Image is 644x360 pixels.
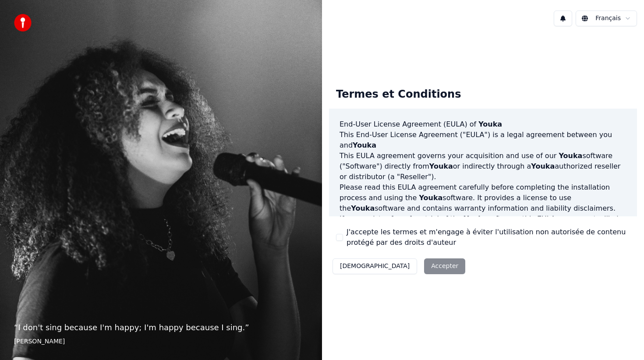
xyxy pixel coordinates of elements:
span: Youka [429,162,453,170]
span: Youka [559,152,582,160]
img: youka [14,14,32,32]
span: Youka [419,194,442,202]
span: Youka [353,141,376,149]
label: J'accepte les termes et m'engage à éviter l'utilisation non autorisée de contenu protégé par des ... [347,227,630,248]
p: This EULA agreement governs your acquisition and use of our software ("Software") directly from o... [340,151,626,182]
span: Youka [531,162,555,170]
p: This End-User License Agreement ("EULA") is a legal agreement between you and [340,130,626,151]
button: [DEMOGRAPHIC_DATA] [333,258,417,274]
span: Youka [351,204,375,212]
footer: [PERSON_NAME] [14,337,308,346]
span: Youka [464,215,488,223]
p: If you register for a free trial of the software, this EULA agreement will also govern that trial... [340,214,626,256]
p: “ I don't sing because I'm happy; I'm happy because I sing. ” [14,321,308,334]
div: Termes et Conditions [329,81,468,109]
p: Please read this EULA agreement carefully before completing the installation process and using th... [340,182,626,214]
h3: End-User License Agreement (EULA) of [340,119,626,130]
span: Youka [478,120,502,128]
